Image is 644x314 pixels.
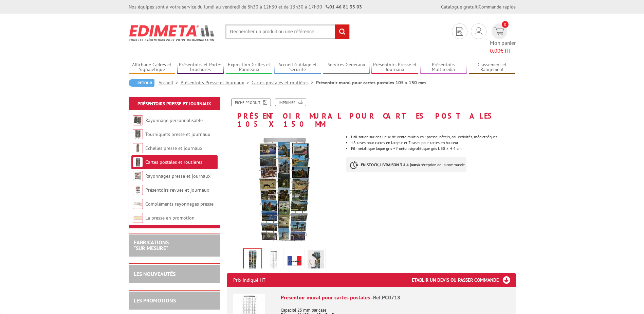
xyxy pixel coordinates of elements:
p: Prix indiqué HT [233,273,265,287]
a: Compléments rayonnages presse [145,201,214,207]
li: Utilisation sur des lieux de vente multiples : presse, hôtels, collectivités, médiathèques [351,135,515,139]
a: Présentoirs Presse et Journaux [181,80,252,86]
a: Retour [129,79,154,87]
li: 18 cases pour cartes en largeur et 7 cases pour cartes en hauteur [351,141,515,145]
a: La presse en promotion [145,215,195,221]
a: Imprimer [275,99,306,106]
a: Présentoirs revues et journaux [145,187,209,193]
img: devis rapide [494,28,504,35]
a: Accueil Guidage et Sécurité [274,62,321,73]
a: Services Généraux [323,62,370,73]
span: € HT [490,47,516,55]
a: Cartes postales et routières [145,159,202,165]
a: Fiche produit [231,99,271,106]
img: Tourniquets presse et journaux [133,129,143,139]
span: Réf.PC0718 [373,294,400,301]
a: Tourniquets presse et journaux [145,131,210,137]
li: Présentoir mural pour cartes postales 105 x 150 mm [316,79,426,86]
a: Rayonnages presse et journaux [145,173,210,179]
a: Accueil [159,80,181,86]
h3: Etablir un devis ou passer commande [412,273,516,287]
div: Nos équipes sont à votre service du lundi au vendredi de 8h30 à 12h30 et de 13h30 à 17h30 [129,3,362,10]
img: Rayonnage personnalisable [133,115,143,125]
span: 0,00 [490,47,500,54]
a: Commande rapide [479,4,516,10]
strong: EN STOCK, LIVRAISON 3 à 4 jours [361,162,418,167]
img: edimeta_produit_fabrique_en_france.jpg [287,250,303,271]
a: Exposition Grilles et Panneaux [226,62,273,73]
img: pc0718_gris_cartes_postales.jpg [244,249,261,270]
li: Fil métallique laqué gris + fronton signalétique gris L 38 x H 4 cm [351,146,515,151]
div: Présentoir mural pour cartes postales - [281,294,510,301]
a: Classement et Rangement [469,62,516,73]
img: pc0718_gris_cartes_postales.jpg [227,132,342,246]
img: Edimeta [129,20,215,46]
img: Rayonnages presse et journaux [133,171,143,181]
p: à réception de la commande [346,157,466,172]
a: Affichage Cadres et Signalétique [129,62,176,73]
a: LES PROMOTIONS [134,297,176,304]
img: devis rapide [475,27,482,35]
input: Rechercher un produit ou une référence... [225,24,350,39]
span: Mon panier [490,39,516,55]
strong: 01 46 81 33 03 [326,4,362,10]
a: FABRICATIONS"Sur Mesure" [134,239,169,252]
a: Présentoirs Multimédia [420,62,467,73]
a: Présentoirs et Porte-brochures [177,62,224,73]
a: Echelles presse et journaux [145,145,202,151]
img: Compléments rayonnages presse [133,199,143,209]
div: | [441,3,516,10]
img: La presse en promotion [133,213,143,223]
input: rechercher [335,24,349,39]
img: Echelles presse et journaux [133,143,143,153]
img: Présentoirs revues et journaux [133,185,143,195]
a: devis rapide 0 Mon panier 0,00€ HT [490,23,516,55]
a: Présentoirs Presse et Journaux [137,101,211,107]
a: Présentoirs Presse et Journaux [371,62,418,73]
a: Cartes postales et routières [252,80,316,86]
a: Rayonnage personnalisable [145,117,203,123]
h1: Présentoir mural pour cartes postales 105 x 150 mm [222,99,521,128]
img: devis rapide [456,27,463,36]
img: Cartes postales et routières [133,157,143,167]
img: pc0718_porte_cartes_postales_gris_situation.jpg [308,250,324,271]
a: LES NOUVEAUTÉS [134,271,176,277]
a: Catalogue gratuit [441,4,478,10]
span: 0 [502,21,509,28]
img: pc0718_porte_cartes_postales_gris.jpg [265,250,282,271]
